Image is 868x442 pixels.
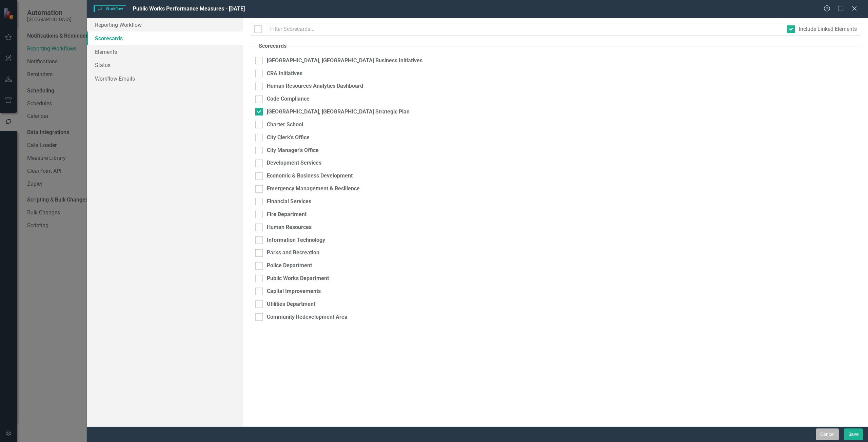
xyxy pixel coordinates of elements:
div: Utilities Department [267,300,315,308]
div: Community Redevelopment Area [267,313,348,321]
div: City Manager's Office [267,147,319,154]
legend: Scorecards [255,42,290,50]
span: Public Works Performance Measures - [DATE] [133,5,245,12]
a: Workflow Emails [87,72,243,85]
div: Capital Improvements [267,288,321,295]
div: Police Department [267,262,312,270]
a: Elements [87,45,243,59]
div: Human Resources Analytics Dashboard [267,82,363,90]
span: Workflow [94,5,126,12]
div: Include Linked Elements [799,25,857,33]
div: Economic & Business Development [267,172,353,180]
div: Code Compliance [267,95,310,103]
a: Reporting Workflow [87,18,243,31]
div: Development Services [267,159,321,167]
div: CRA Initiatives [267,70,302,78]
a: Scorecards [87,31,243,45]
button: Cancel [816,428,839,440]
input: Filter Scorecards... [266,23,783,36]
div: Fire Department [267,211,307,218]
div: Charter School [267,121,303,129]
div: [GEOGRAPHIC_DATA], [GEOGRAPHIC_DATA] Business Initiatives [267,57,422,65]
div: Information Technology [267,236,325,244]
div: [GEOGRAPHIC_DATA], [GEOGRAPHIC_DATA] Strategic Plan [267,108,410,116]
div: Public Works Department [267,275,329,282]
div: Parks and Recreation [267,249,319,257]
button: Save [844,428,863,440]
div: Emergency Management & Resilience [267,185,360,193]
div: City Clerk's Office [267,134,310,142]
div: Human Resources [267,224,312,231]
div: Financial Services [267,198,311,206]
a: Status [87,58,243,72]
